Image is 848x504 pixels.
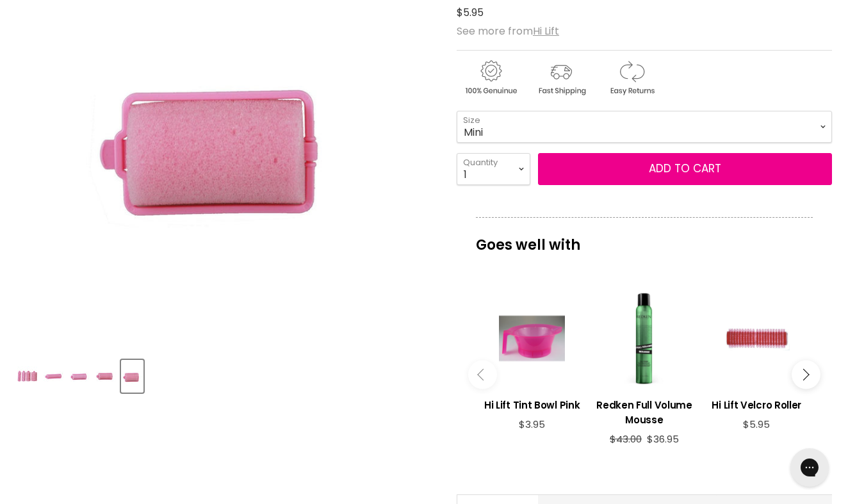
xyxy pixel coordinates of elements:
a: View product:Hi Lift Tint Bowl Pink [482,388,582,419]
span: Add to cart [649,161,721,176]
select: Quantity [457,153,530,185]
span: See more from [457,24,559,38]
img: Hi Lift Pink Foam Rollers [17,361,37,391]
img: Hi Lift Pink Foam Rollers [44,361,63,391]
a: View product:Hi Lift Velcro Roller [707,388,806,419]
h3: Hi Lift Velcro Roller [707,398,806,412]
img: returns.gif [598,58,665,97]
button: Add to cart [538,153,832,185]
img: Hi Lift Pink Foam Rollers [122,361,142,391]
img: Hi Lift Pink Foam Rollers [70,361,90,391]
button: Hi Lift Pink Foam Rollers [69,360,91,393]
span: $43.00 [610,432,642,446]
img: shipping.gif [527,58,595,97]
a: Hi Lift [533,24,559,38]
h3: Redken Full Volume Mousse [594,398,694,427]
button: Hi Lift Pink Foam Rollers [121,360,143,393]
span: $5.95 [457,5,484,20]
span: $36.95 [647,432,679,446]
div: Product thumbnails [14,356,438,393]
p: Goes well with [476,217,813,259]
button: Hi Lift Pink Foam Rollers [95,360,117,393]
img: genuine.gif [457,58,525,97]
iframe: Gorgias live chat messenger [784,444,835,491]
a: View product:Redken Full Volume Mousse [594,388,694,434]
button: Hi Lift Pink Foam Rollers [42,360,65,393]
img: Hi Lift Pink Foam Rollers [96,361,116,391]
span: $5.95 [743,418,770,431]
span: $3.95 [519,418,545,431]
h3: Hi Lift Tint Bowl Pink [482,398,582,412]
button: Hi Lift Pink Foam Rollers [16,360,38,393]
